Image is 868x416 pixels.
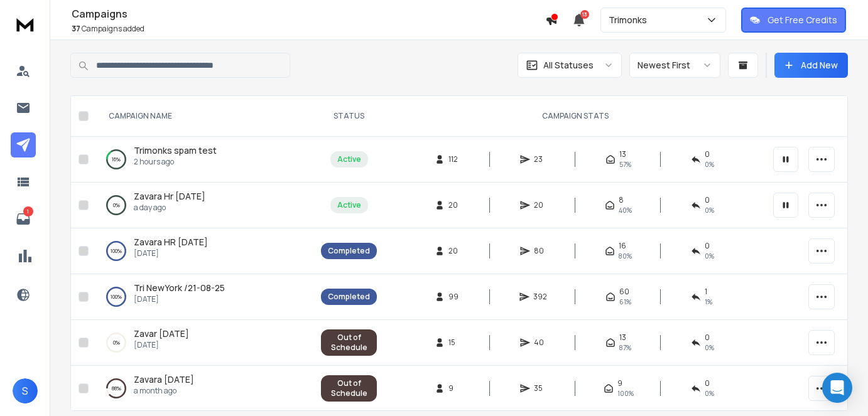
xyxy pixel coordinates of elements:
[134,294,225,304] p: [DATE]
[617,388,634,398] span: 100 %
[134,328,189,340] a: Zavar [DATE]
[13,13,38,36] img: logo
[134,236,208,248] span: Zavara HR [DATE]
[534,200,546,210] span: 20
[112,153,121,166] p: 16 %
[741,8,846,33] button: Get Free Credits
[134,203,205,213] p: a day ago
[705,343,714,353] span: 0 %
[619,149,626,159] span: 13
[705,333,710,343] span: 0
[534,154,546,164] span: 23
[13,378,38,403] button: S
[448,338,461,348] span: 15
[112,382,121,395] p: 88 %
[543,59,594,72] p: All Statuses
[94,183,313,228] td: 0%Zavara Hr [DATE]a day ago
[705,149,710,159] span: 0
[94,366,313,412] td: 88%Zavara [DATE]a month ago
[134,248,208,259] p: [DATE]
[705,241,710,251] span: 0
[619,287,629,297] span: 60
[313,96,384,137] th: STATUS
[619,333,626,343] span: 13
[629,53,720,78] button: Newest First
[705,195,710,205] span: 0
[534,246,546,256] span: 80
[134,282,225,294] a: Tri NewYork /21-08-25
[619,297,631,307] span: 61 %
[111,245,122,257] p: 100 %
[337,200,361,210] div: Active
[94,137,313,183] td: 16%Trimonks spam test2 hours ago
[384,96,766,137] th: CAMPAIGN STATS
[134,157,217,167] p: 2 hours ago
[705,205,714,215] span: 0 %
[134,340,189,350] p: [DATE]
[774,53,848,78] button: Add New
[113,199,120,211] p: 0 %
[448,246,461,256] span: 20
[580,10,589,19] span: 13
[705,287,707,297] span: 1
[134,190,205,202] span: Zavara Hr [DATE]
[705,388,714,398] span: 0 %
[134,144,217,156] span: Trimonks spam test
[328,246,370,256] div: Completed
[448,154,461,164] span: 112
[705,251,714,261] span: 0 %
[617,378,622,388] span: 9
[134,144,217,157] a: Trimonks spam test
[328,378,370,398] div: Out of Schedule
[328,292,370,302] div: Completed
[337,154,361,164] div: Active
[94,274,313,320] td: 100%Tri NewYork /21-08-25[DATE]
[619,205,632,215] span: 40 %
[328,333,370,353] div: Out of Schedule
[619,343,631,353] span: 87 %
[705,378,710,388] span: 0
[72,23,80,34] span: 37
[23,206,33,216] p: 1
[448,292,461,302] span: 99
[94,320,313,366] td: 0%Zavar [DATE][DATE]
[94,228,313,274] td: 100%Zavara HR [DATE][DATE]
[533,292,547,302] span: 392
[134,328,189,339] span: Zavar [DATE]
[72,6,545,21] h1: Campaigns
[705,297,712,307] span: 1 %
[11,206,36,232] a: 1
[134,386,194,396] p: a month ago
[111,291,122,303] p: 100 %
[448,200,461,210] span: 20
[705,159,714,169] span: 0 %
[619,195,624,205] span: 8
[619,251,632,261] span: 80 %
[134,190,205,203] a: Zavara Hr [DATE]
[72,24,545,34] p: Campaigns added
[534,338,546,348] span: 40
[113,336,120,349] p: 0 %
[134,373,194,386] a: Zavara [DATE]
[534,383,546,393] span: 35
[609,14,652,26] p: Trimonks
[768,14,837,26] p: Get Free Credits
[619,159,631,169] span: 57 %
[134,373,194,385] span: Zavara [DATE]
[448,383,461,393] span: 9
[822,373,852,403] div: Open Intercom Messenger
[94,96,313,137] th: CAMPAIGN NAME
[619,241,626,251] span: 16
[134,236,208,248] a: Zavara HR [DATE]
